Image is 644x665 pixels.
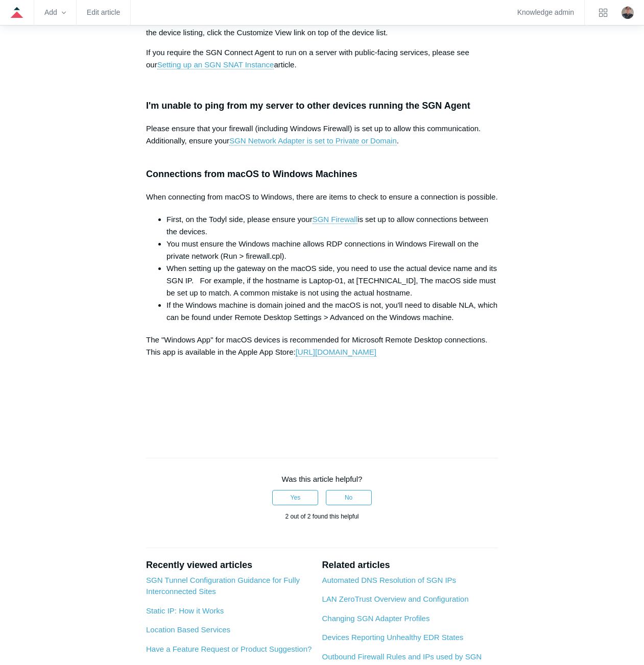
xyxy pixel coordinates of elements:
[282,475,363,483] span: Was this article helpful?
[44,10,66,15] zd-hc-trigger: Add
[146,167,498,182] h3: Connections from macOS to Windows Machines
[146,625,230,634] a: Location Based Services
[166,262,498,299] li: When setting up the gateway on the macOS side, you need to use the actual device name and its SGN...
[313,215,357,224] a: SGN Firewall
[166,299,498,324] li: If the Windows machine is domain joined and the macOS is not, you'll need to disable NLA, which c...
[146,576,300,596] a: SGN Tunnel Configuration Guidance for Fully Interconnected Sites
[322,595,468,603] a: LAN ZeroTrust Overview and Configuration
[229,136,397,145] a: SGN Network Adapter is set to Private or Domain
[517,10,574,15] a: Knowledge admin
[146,645,312,653] a: Have a Feature Request or Product Suggestion?
[146,334,498,407] p: The "Windows App" for macOS devices is recommended for Microsoft Remote Desktop connections. This...
[146,606,224,615] a: Static IP: How it Works
[146,98,498,113] h3: I'm unable to ping from my server to other devices running the SGN Agent
[322,614,430,623] a: Changing SGN Adapter Profiles
[146,46,498,71] p: If you require the SGN Connect Agent to run on a server with public-facing services, please see o...
[322,576,456,584] a: Automated DNS Resolution of SGN IPs
[622,7,634,19] zd-hc-trigger: Click your profile icon to open the profile menu
[146,558,312,572] h2: Recently viewed articles
[296,348,376,357] a: [URL][DOMAIN_NAME]
[146,122,498,159] p: Please ensure that your firewall (including Windows Firewall) is set up to allow this communicati...
[285,513,359,520] span: 2 out of 2 found this helpful
[166,238,498,262] li: You must ensure the Windows machine allows RDP connections in Windows Firewall on the private net...
[157,60,274,69] a: Setting up an SGN SNAT Instance
[322,633,463,642] a: Devices Reporting Unhealthy EDR States
[326,490,372,505] button: This article was not helpful
[146,191,498,203] p: When connecting from macOS to Windows, there are items to check to ensure a connection is possible.
[272,490,318,505] button: This article was helpful
[622,7,634,19] img: user avatar
[87,10,120,15] a: Edit article
[322,558,498,572] h2: Related articles
[166,213,498,238] li: First, on the Todyl side, please ensure your is set up to allow connections between the devices.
